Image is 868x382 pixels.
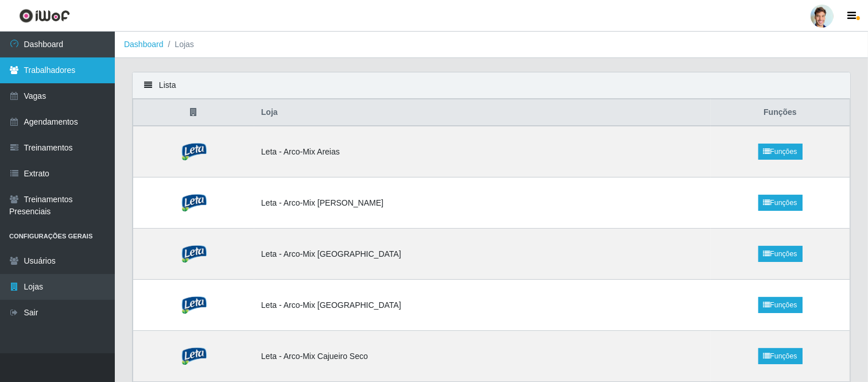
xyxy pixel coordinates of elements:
[161,287,227,323] img: Leta - Arco-Mix Cabo Centro
[115,32,868,58] nav: breadcrumb
[124,40,164,49] a: Dashboard
[254,99,711,126] th: Loja
[254,331,711,382] td: Leta - Arco-Mix Cajueiro Seco
[254,178,711,229] td: Leta - Arco-Mix [PERSON_NAME]
[254,126,711,178] td: Leta - Arco-Mix Areias
[161,236,227,272] img: Leta - Arco-Mix Avenida Caxangá
[161,184,227,221] img: Leta - Arco-Mix Asa Branca
[758,144,803,160] a: Funções
[164,38,194,51] li: Lojas
[161,133,227,170] img: Leta - Arco-Mix Areias
[758,195,803,211] a: Funções
[254,280,711,331] td: Leta - Arco-Mix [GEOGRAPHIC_DATA]
[711,99,850,126] th: Funções
[133,72,850,99] div: Lista
[758,348,803,364] a: Funções
[254,229,711,280] td: Leta - Arco-Mix [GEOGRAPHIC_DATA]
[19,9,70,23] img: CoreUI Logo
[161,338,227,375] img: Leta - Arco-Mix Cajueiro Seco
[758,246,803,262] a: Funções
[758,297,803,313] a: Funções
